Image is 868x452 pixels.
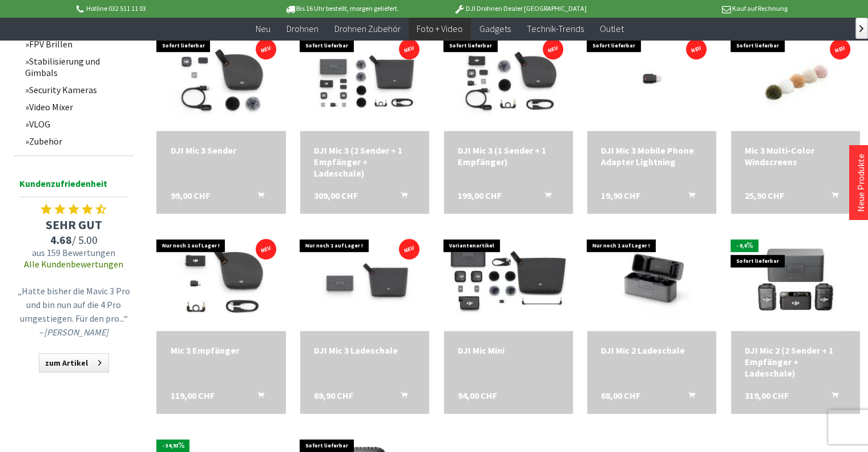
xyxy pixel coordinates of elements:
[744,228,847,331] img: DJI Mic 2 (2 Sender + 1 Empfänger + Ladeschale)
[314,145,415,179] div: DJI Mic 3 (2 Sender + 1 Empfänger + Ladeschale)
[326,17,409,41] a: Drohnen Zubehör
[253,2,431,15] p: Bis 16 Uhr bestellt, morgen geliefert.
[447,228,569,331] img: DJI Mic Mini
[599,23,623,34] span: Outlet
[44,326,108,338] em: [PERSON_NAME]
[334,23,401,34] span: Drohnen Zubehör
[39,353,109,373] a: zum Artikel
[19,35,134,53] a: FPV Brillen
[409,17,471,41] a: Foto + Video
[286,23,318,34] span: Drohnen
[745,190,784,201] span: 25,90 CHF
[170,390,214,401] span: 119,00 CHF
[156,231,285,328] img: Mic 3 Empfänger
[170,145,272,156] a: DJI Mic 3 Sender 99,00 CHF In den Warenkorb
[601,390,640,401] span: 68,00 CHF
[745,390,789,401] span: 319,00 CHF
[587,31,716,128] img: DJI Mic 3 Mobile Phone Adapter Lightning
[74,2,252,15] p: Hotline 032 511 11 03
[431,2,609,15] p: DJI Drohnen Dealer [GEOGRAPHIC_DATA]
[479,23,510,34] span: Gadgets
[19,115,134,133] a: VLOG
[170,190,209,201] span: 99,00 CHF
[601,345,703,356] div: DJI Mic 2 Ladeschale
[314,190,358,201] span: 309,00 CHF
[526,23,583,34] span: Technik-Trends
[818,190,845,205] button: In den Warenkorb
[248,17,278,41] a: Neu
[314,345,415,356] div: DJI Mic 3 Ladeschale
[731,31,860,128] img: Mic 3 Multi-Color Windscreens
[19,53,134,81] a: Stabilisierung und Gimbals
[674,190,701,205] button: In den Warenkorb
[314,345,415,356] a: DJI Mic 3 Ladeschale 69,90 CHF In den Warenkorb
[19,81,134,98] a: Security Kameras
[14,233,134,247] span: / 5.00
[458,345,559,356] div: DJI Mic Mini
[17,284,131,339] p: „Hatte bisher die Mavic 3 Pro und bin nun auf die 4 Pro umgestiegen. Für den pro...“ –
[601,145,703,167] div: DJI Mic 3 Mobile Phone Adapter Lightning
[170,345,272,356] div: Mic 3 Empfänger
[471,17,518,41] a: Gadgets
[855,154,866,212] a: Neue Produkte
[591,17,631,41] a: Outlet
[14,217,134,233] span: SEHR GUT
[24,258,123,270] a: Alle Kundenbewertungen
[314,390,353,401] span: 69,90 CHF
[19,176,128,197] span: Kundenzufriedenheit
[531,190,558,205] button: In den Warenkorb
[458,345,559,356] a: DJI Mic Mini 94,00 CHF
[588,228,716,331] img: DJI Mic 2 Ladeschale
[387,190,414,205] button: In den Warenkorb
[300,231,429,328] img: DJI Mic 3 Ladeschale
[458,145,559,167] a: DJI Mic 3 (1 Sender + 1 Empfänger) 199,00 CHF In den Warenkorb
[50,233,72,247] span: 4.68
[256,23,271,34] span: Neu
[745,145,846,167] a: Mic 3 Multi-Color Windscreens 25,90 CHF In den Warenkorb
[300,31,429,128] img: DJI Mic 3 (2 Sender + 1 Empfänger + Ladeschale)
[818,390,845,405] button: In den Warenkorb
[458,190,502,201] span: 199,00 CHF
[518,17,591,41] a: Technik-Trends
[170,345,272,356] a: Mic 3 Empfänger 119,00 CHF In den Warenkorb
[156,31,285,128] img: DJI Mic 3 Sender
[314,145,415,179] a: DJI Mic 3 (2 Sender + 1 Empfänger + Ladeschale) 309,00 CHF In den Warenkorb
[745,145,846,167] div: Mic 3 Multi-Color Windscreens
[601,145,703,167] a: DJI Mic 3 Mobile Phone Adapter Lightning 19,90 CHF In den Warenkorb
[458,145,559,167] div: DJI Mic 3 (1 Sender + 1 Empfänger)
[859,25,863,32] span: 
[601,190,640,201] span: 19,90 CHF
[609,2,788,15] p: Kauf auf Rechnung
[19,133,134,150] a: Zubehör
[458,390,497,401] span: 94,00 CHF
[417,23,463,34] span: Foto + Video
[19,98,134,115] a: Video Mixer
[14,247,134,258] span: aus 159 Bewertungen
[444,31,573,128] img: DJI Mic 3 (1 Sender + 1 Empfänger)
[745,345,846,379] div: DJI Mic 2 (2 Sender + 1 Empfänger + Ladeschale)
[170,145,272,156] div: DJI Mic 3 Sender
[387,390,414,405] button: In den Warenkorb
[244,190,271,205] button: In den Warenkorb
[745,345,846,379] a: DJI Mic 2 (2 Sender + 1 Empfänger + Ladeschale) 319,00 CHF In den Warenkorb
[674,390,701,405] button: In den Warenkorb
[601,345,703,356] a: DJI Mic 2 Ladeschale 68,00 CHF In den Warenkorb
[278,17,326,41] a: Drohnen
[244,390,271,405] button: In den Warenkorb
